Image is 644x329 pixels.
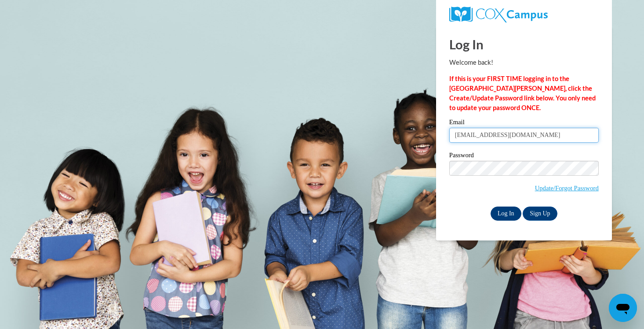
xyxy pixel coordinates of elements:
[449,119,599,128] label: Email
[535,185,599,192] a: Update/Forgot Password
[449,7,599,22] a: COX Campus
[449,7,548,22] img: COX Campus
[609,294,637,322] iframe: Button to launch messaging window
[449,58,599,67] p: Welcome back!
[449,75,596,111] strong: If this is your FIRST TIME logging in to the [GEOGRAPHIC_DATA][PERSON_NAME], click the Create/Upd...
[449,35,599,53] h1: Log In
[449,152,599,161] label: Password
[491,207,521,221] input: Log In
[523,207,557,221] a: Sign Up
